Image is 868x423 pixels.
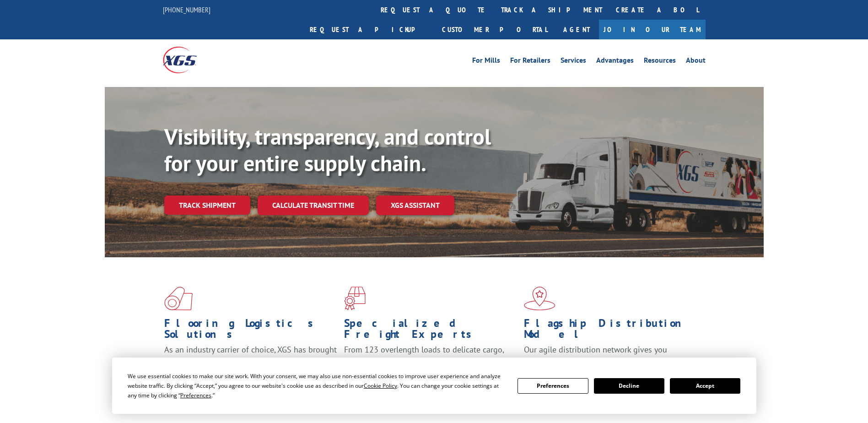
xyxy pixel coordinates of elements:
a: Track shipment [164,195,250,215]
span: Cookie Policy [364,382,397,390]
h1: Flooring Logistics Solutions [164,318,337,344]
a: Join Our Team [599,20,706,39]
img: xgs-icon-focused-on-flooring-red [344,287,366,310]
a: [PHONE_NUMBER] [163,5,210,14]
a: Customer Portal [435,20,554,39]
button: Preferences [518,378,588,394]
h1: Specialized Freight Experts [344,318,517,344]
a: Advantages [596,57,634,67]
h1: Flagship Distribution Model [524,318,697,344]
div: We use essential cookies to make our site work. With your consent, we may also use non-essential ... [128,371,507,400]
a: Calculate transit time [258,195,369,215]
a: For Retailers [510,57,550,67]
div: Cookie Consent Prompt [112,358,756,414]
a: For Mills [472,57,500,67]
a: XGS ASSISTANT [376,195,454,215]
p: From 123 overlength loads to delicate cargo, our experienced staff knows the best way to move you... [344,344,517,385]
img: xgs-icon-total-supply-chain-intelligence-red [164,287,193,310]
a: Resources [644,57,676,67]
a: Agent [554,20,599,39]
a: Services [561,57,586,67]
a: Request a pickup [303,20,435,39]
img: xgs-icon-flagship-distribution-model-red [524,287,555,310]
button: Accept [670,378,740,394]
span: Our agile distribution network gives you nationwide inventory management on demand. [524,344,692,366]
span: Preferences [180,391,211,399]
button: Decline [594,378,664,394]
b: Visibility, transparency, and control for your entire supply chain. [164,122,491,177]
span: As an industry carrier of choice, XGS has brought innovation and dedication to flooring logistics... [164,344,337,377]
a: About [686,57,706,67]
